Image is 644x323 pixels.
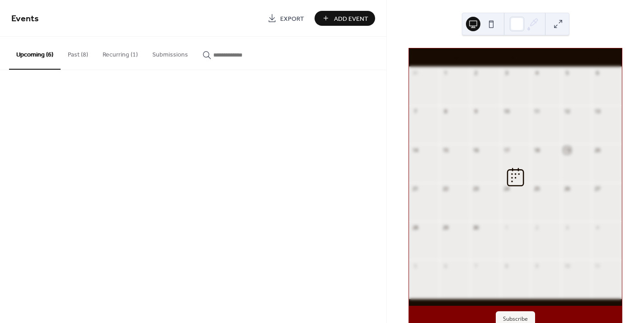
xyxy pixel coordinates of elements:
div: 7 [412,108,418,115]
div: Fri [558,49,587,67]
button: Recurring (1) [95,37,145,69]
div: 31 [412,70,418,76]
div: 17 [503,147,510,153]
button: Upcoming (6) [9,37,61,70]
div: 28 [412,224,418,231]
div: 16 [473,147,479,153]
div: 2 [533,224,540,231]
div: 4 [533,70,540,76]
div: Thu [530,49,558,67]
div: 4 [594,224,601,231]
div: 6 [442,262,449,269]
div: 22 [442,185,449,192]
div: 14 [412,147,418,153]
a: Export [261,11,311,26]
div: 5 [564,70,570,76]
button: Submissions [145,37,195,69]
div: 2 [473,70,479,76]
div: 19 [564,147,570,153]
div: 11 [594,262,601,269]
div: 26 [564,185,570,192]
div: 27 [594,185,601,192]
div: 25 [533,185,540,192]
div: Tue [473,49,501,67]
span: Add Event [334,14,368,24]
div: 21 [412,185,418,192]
div: 10 [564,262,570,269]
div: Mon [445,49,473,67]
div: 8 [503,262,510,269]
div: Sun [416,49,445,67]
div: 29 [442,224,449,231]
div: 9 [473,108,479,115]
div: 11 [533,108,540,115]
span: Events [11,10,39,28]
div: Sat [586,49,615,67]
div: 30 [473,224,479,231]
div: Wed [501,49,530,67]
button: Past (8) [61,37,95,69]
div: 7 [473,262,479,269]
div: 3 [503,70,510,76]
div: 3 [564,224,570,231]
div: 24 [503,185,510,192]
div: 8 [442,108,449,115]
div: 5 [412,262,418,269]
div: 12 [564,108,570,115]
div: 6 [594,70,601,76]
div: 20 [594,147,601,153]
button: Add Event [315,11,375,26]
div: 10 [503,108,510,115]
div: 15 [442,147,449,153]
div: 1 [442,70,449,76]
div: 1 [503,224,510,231]
div: 13 [594,108,601,115]
div: 9 [533,262,540,269]
span: Export [280,14,304,24]
div: 23 [473,185,479,192]
div: 18 [533,147,540,153]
